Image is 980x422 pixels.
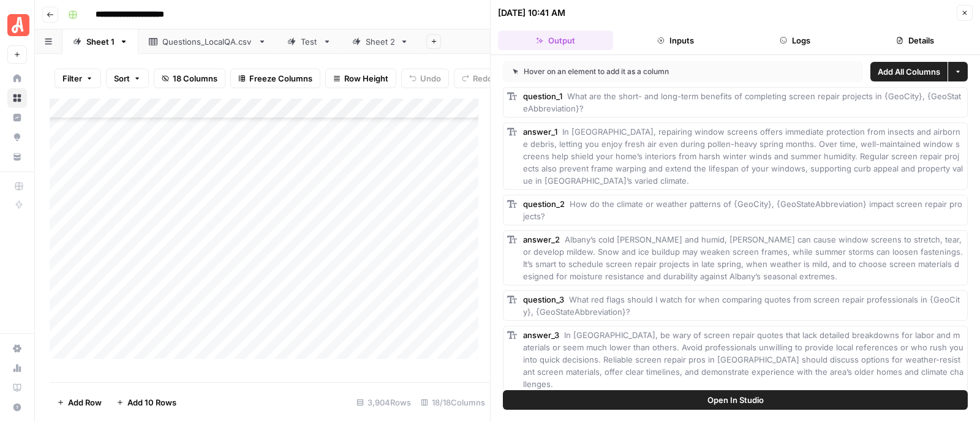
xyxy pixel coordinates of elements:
div: 3,904 Rows [352,393,416,412]
button: Logs [738,31,853,50]
button: Row Height [325,69,396,88]
button: Add All Columns [870,62,948,81]
span: Albany’s cold [PERSON_NAME] and humid, [PERSON_NAME] can cause window screens to stretch, tear, o... [523,235,965,281]
span: Add All Columns [878,66,940,78]
div: Test [301,36,318,48]
span: answer_3 [523,330,559,340]
div: Hover on an element to add it as a column [513,66,761,77]
span: answer_1 [523,127,557,137]
button: Output [498,31,613,50]
a: Test [277,29,342,54]
div: Sheet 1 [86,36,115,48]
div: [DATE] 10:41 AM [498,7,565,19]
span: Open In Studio [707,394,764,406]
div: 18/18 Columns [416,393,490,412]
a: Your Data [7,147,27,167]
span: Add Row [68,396,102,409]
span: How do the climate or weather patterns of {GeoCity}, {GeoStateAbbreviation} impact screen repair ... [523,199,962,221]
a: Home [7,69,27,88]
button: Add Row [50,393,109,412]
span: Add 10 Rows [127,396,176,409]
span: Row Height [344,72,388,85]
button: Help + Support [7,398,27,417]
a: Sheet 1 [62,29,138,54]
span: question_3 [523,295,564,304]
span: What red flags should I watch for when comparing quotes from screen repair professionals in {GeoC... [523,295,960,317]
span: answer_2 [523,235,560,244]
button: Sort [106,69,149,88]
button: Inputs [618,31,733,50]
span: Freeze Columns [249,72,312,85]
span: 18 Columns [173,72,217,85]
a: Browse [7,88,27,108]
span: What are the short- and long-term benefits of completing screen repair projects in {GeoCity}, {Ge... [523,91,961,113]
span: question_2 [523,199,565,209]
span: In [GEOGRAPHIC_DATA], be wary of screen repair quotes that lack detailed breakdowns for labor and... [523,330,966,389]
span: Redo [473,72,492,85]
button: Details [858,31,973,50]
button: Undo [401,69,449,88]
button: Filter [55,69,101,88]
button: Freeze Columns [230,69,320,88]
button: Redo [454,69,500,88]
a: Insights [7,108,27,127]
button: Add 10 Rows [109,393,184,412]
span: question_1 [523,91,562,101]
div: Sheet 2 [366,36,395,48]
span: In [GEOGRAPHIC_DATA], repairing window screens offers immediate protection from insects and airbo... [523,127,963,186]
a: Settings [7,339,27,358]
a: Learning Hub [7,378,27,398]
a: Opportunities [7,127,27,147]
button: Workspace: Angi [7,10,27,40]
div: Questions_LocalQA.csv [162,36,253,48]
button: Open In Studio [503,390,968,410]
span: Undo [420,72,441,85]
a: Questions_LocalQA.csv [138,29,277,54]
span: Filter [62,72,82,85]
a: Usage [7,358,27,378]
img: Angi Logo [7,14,29,36]
span: Sort [114,72,130,85]
a: Sheet 2 [342,29,419,54]
button: 18 Columns [154,69,225,88]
